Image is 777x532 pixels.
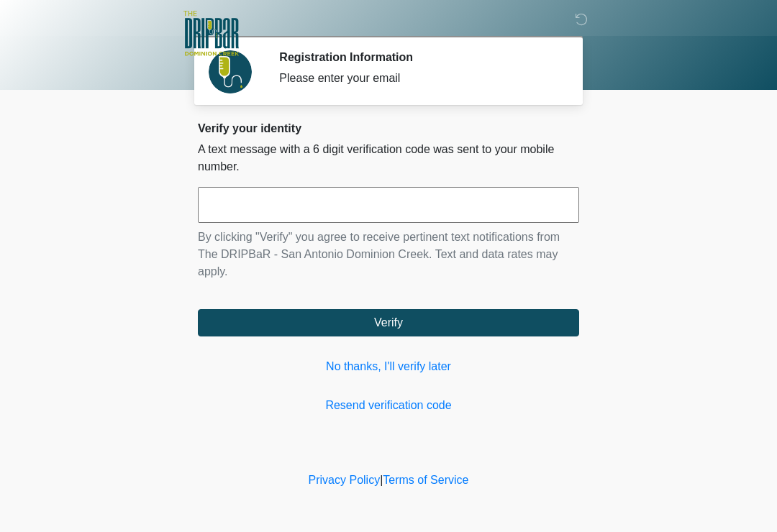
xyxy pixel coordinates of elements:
p: A text message with a 6 digit verification code was sent to your mobile number. [198,141,579,175]
p: By clicking "Verify" you agree to receive pertinent text notifications from The DRIPBaR - San Ant... [198,229,579,280]
div: Please enter your email [279,70,558,87]
a: Resend verification code [198,397,579,414]
button: Verify [198,309,579,336]
img: Agent Avatar [209,50,252,93]
a: No thanks, I'll verify later [198,358,579,375]
h2: Verify your identity [198,121,579,135]
a: Terms of Service [383,474,468,486]
a: | [380,474,383,486]
img: The DRIPBaR - San Antonio Dominion Creek Logo [183,11,239,58]
a: Privacy Policy [309,474,381,486]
